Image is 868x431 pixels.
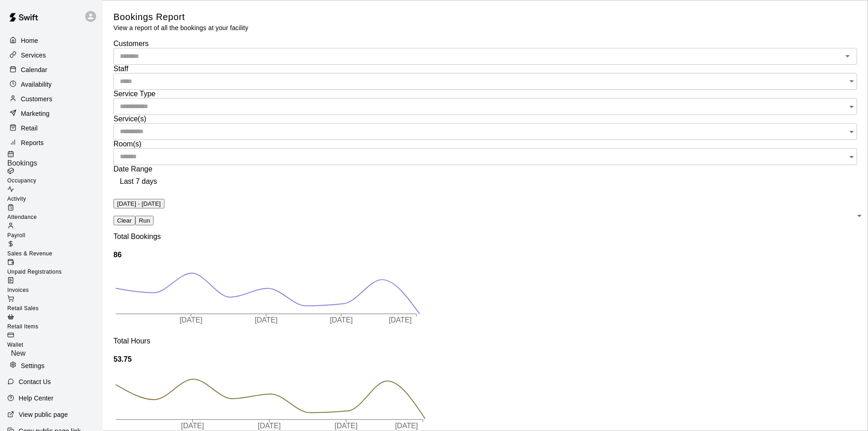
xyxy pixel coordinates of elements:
[845,151,858,163] button: Open
[7,269,62,275] span: Unpaid Registrations
[7,167,103,186] a: Occupancy
[7,287,29,293] span: Invoices
[113,165,152,173] span: Date Range
[113,65,128,73] span: Staff
[7,48,95,62] a: Services
[135,216,154,225] button: Run
[7,177,36,184] span: Occupancy
[21,36,38,45] p: Home
[7,349,29,357] span: New
[7,232,25,239] span: Payroll
[7,92,95,106] a: Customers
[21,94,52,104] p: Customers
[113,90,155,98] span: Service Type
[113,140,141,148] span: Room(s)
[7,342,23,348] span: Wallet
[330,317,353,324] tspan: [DATE]
[395,422,418,430] tspan: [DATE]
[113,251,857,259] h4: 86
[19,394,53,403] p: Help Center
[21,124,38,133] p: Retail
[7,136,95,150] a: Reports
[7,323,38,330] span: Retail Items
[113,337,857,345] p: Total Hours
[7,186,103,204] a: Activity
[7,295,103,313] a: Retail Sales
[113,40,149,47] span: Customers
[7,277,103,295] a: Invoices
[7,159,37,167] span: Bookings
[7,222,103,240] a: Payroll
[258,422,281,430] tspan: [DATE]
[19,377,51,386] p: Contact Us
[113,23,248,32] p: View a report of all the bookings at your facility
[7,305,39,312] span: Retail Sales
[113,11,248,23] h5: Bookings Report
[255,317,278,324] tspan: [DATE]
[845,75,858,88] button: Open
[7,214,37,220] span: Attendance
[7,151,103,167] a: Bookings
[21,109,50,118] p: Marketing
[21,138,44,147] p: Reports
[7,107,95,120] a: Marketing
[7,250,52,257] span: Sales & Revenue
[113,233,857,241] p: Total Bookings
[181,422,204,430] tspan: [DATE]
[7,196,26,202] span: Activity
[180,317,202,324] tspan: [DATE]
[19,410,68,419] p: View public page
[113,199,164,208] button: [DATE] - [DATE]
[21,80,52,89] p: Availability
[113,355,857,363] h4: 53.75
[7,34,95,47] a: Home
[113,216,135,225] button: Clear
[7,332,103,358] a: WalletNew
[21,51,46,60] p: Services
[21,361,45,370] p: Settings
[7,63,95,77] a: Calendar
[21,65,47,74] p: Calendar
[7,204,103,222] a: Attendance
[113,115,146,123] span: Service(s)
[334,422,357,430] tspan: [DATE]
[841,50,854,62] button: Open
[7,313,103,332] a: Retail Items
[7,259,103,277] a: Unpaid Registrations
[7,78,95,91] a: Availability
[845,125,858,138] button: Open
[7,359,95,373] a: Settings
[845,100,858,113] button: Open
[7,240,103,259] a: Sales & Revenue
[390,317,412,324] tspan: [DATE]
[7,121,95,135] a: Retail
